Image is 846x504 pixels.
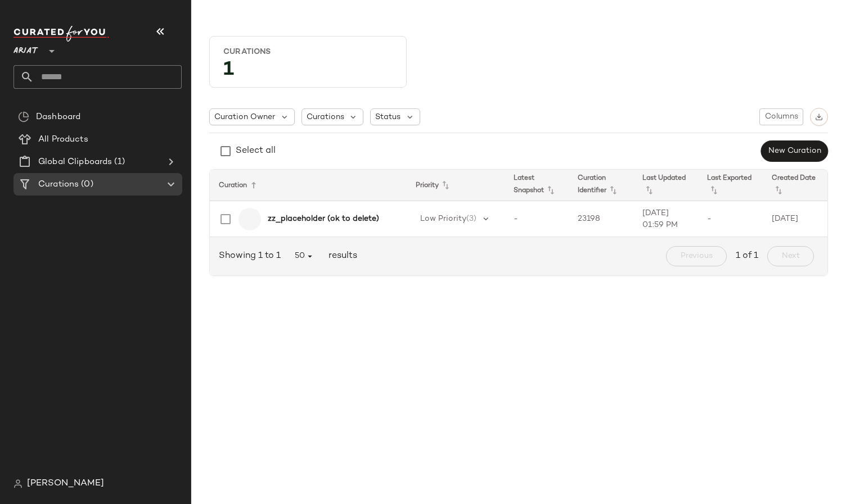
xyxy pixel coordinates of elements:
span: All Products [38,133,88,146]
span: Curations [307,111,344,123]
span: Columns [764,112,798,121]
td: [DATE] [763,201,827,237]
span: Global Clipboards [38,156,112,169]
span: (1) [112,156,124,169]
span: Curations [38,178,79,191]
button: Columns [759,108,803,125]
img: svg%3e [815,113,823,121]
span: Status [375,111,400,123]
td: - [505,201,569,237]
img: svg%3e [13,479,22,488]
th: Latest Snapshot [505,170,569,201]
div: Curations [223,47,393,57]
span: Curation Owner [214,111,275,123]
span: Low Priority [420,215,466,223]
b: zz_placeholder (ok to delete) [268,213,379,225]
th: Last Updated [633,170,698,201]
span: New Curation [768,147,821,156]
span: Ariat [13,38,38,58]
span: (0) [79,178,93,191]
td: [DATE] 01:59 PM [633,201,698,237]
div: Select all [236,144,276,158]
span: 50 [294,251,315,261]
th: Priority [407,170,505,201]
img: cfy_white_logo.C9jOOHJF.svg [13,26,109,42]
span: Dashboard [36,111,80,124]
th: Curation Identifier [569,170,633,201]
span: [PERSON_NAME] [27,477,104,491]
button: New Curation [761,140,828,162]
td: 23198 [569,201,633,237]
th: Created Date [763,170,827,201]
span: results [324,249,357,263]
th: Curation [210,170,407,201]
button: 50 [285,246,324,266]
div: 1 [214,62,402,83]
span: (3) [466,215,476,223]
span: Showing 1 to 1 [219,249,285,263]
img: svg%3e [18,111,29,122]
span: 1 of 1 [736,249,758,263]
td: - [698,201,763,237]
th: Last Exported [698,170,763,201]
